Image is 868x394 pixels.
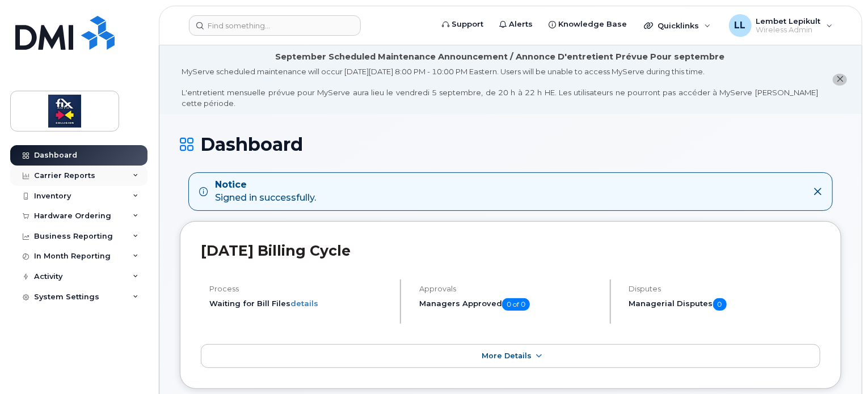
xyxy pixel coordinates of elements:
[209,285,390,293] h4: Process
[290,299,318,308] a: details
[713,298,727,311] span: 0
[215,179,316,205] div: Signed in successfully.
[201,242,820,259] h2: [DATE] Billing Cycle
[502,298,530,311] span: 0 of 0
[215,179,316,192] strong: Notice
[182,66,818,108] div: MyServe scheduled maintenance will occur [DATE][DATE] 8:00 PM - 10:00 PM Eastern. Users will be u...
[180,134,841,154] h1: Dashboard
[419,285,600,293] h4: Approvals
[275,51,724,63] div: September Scheduled Maintenance Announcement / Annonce D'entretient Prévue Pour septembre
[419,298,600,311] h5: Managers Approved
[629,298,820,311] h5: Managerial Disputes
[629,285,820,293] h4: Disputes
[209,298,390,309] li: Waiting for Bill Files
[482,351,532,360] span: More Details
[833,74,847,86] button: close notification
